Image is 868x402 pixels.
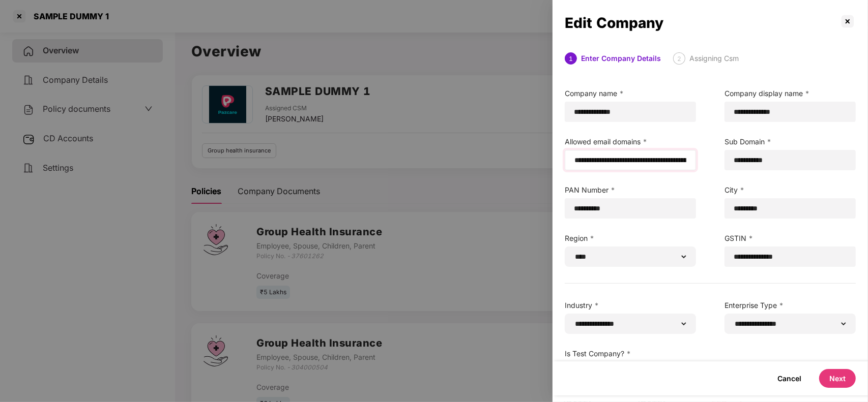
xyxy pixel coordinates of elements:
[565,88,696,99] label: Company name
[767,369,812,388] button: Cancel
[725,184,856,196] label: City
[565,136,696,147] label: Allowed email domains
[725,88,856,99] label: Company display name
[565,233,696,244] label: Region
[565,348,696,359] label: Is Test Company?
[569,55,573,63] span: 1
[581,52,661,65] div: Enter Company Details
[565,184,696,196] label: PAN Number
[725,136,856,147] label: Sub Domain
[689,52,739,65] div: Assigning Csm
[677,55,681,63] span: 2
[819,369,856,388] button: Next
[725,300,856,311] label: Enterprise Type
[565,300,696,311] label: Industry
[565,17,840,28] div: Edit Company
[725,233,856,244] label: GSTIN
